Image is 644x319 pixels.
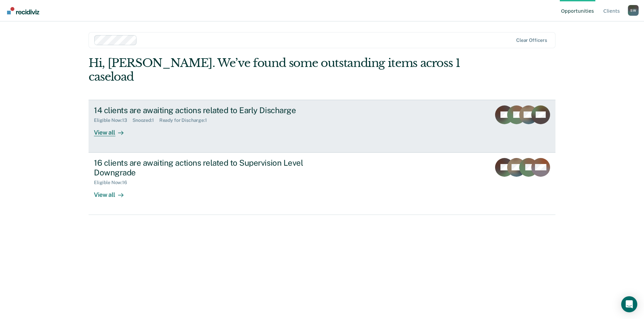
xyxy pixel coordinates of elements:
[94,180,132,185] div: Eligible Now : 16
[621,296,637,312] div: Open Intercom Messenger
[94,117,132,123] div: Eligible Now : 13
[89,153,555,215] a: 16 clients are awaiting actions related to Supervision Level DowngradeEligible Now:16View all
[94,185,131,198] div: View all
[132,117,159,123] div: Snoozed : 1
[94,123,131,136] div: View all
[94,105,329,115] div: 14 clients are awaiting actions related to Early Discharge
[516,37,547,43] div: Clear officers
[89,100,555,153] a: 14 clients are awaiting actions related to Early DischargeEligible Now:13Snoozed:1Ready for Disch...
[7,7,39,14] img: Recidiviz
[628,5,639,16] button: Profile dropdown button
[94,158,329,177] div: 16 clients are awaiting actions related to Supervision Level Downgrade
[628,5,639,16] div: S W
[159,117,212,123] div: Ready for Discharge : 1
[89,56,462,84] div: Hi, [PERSON_NAME]. We’ve found some outstanding items across 1 caseload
